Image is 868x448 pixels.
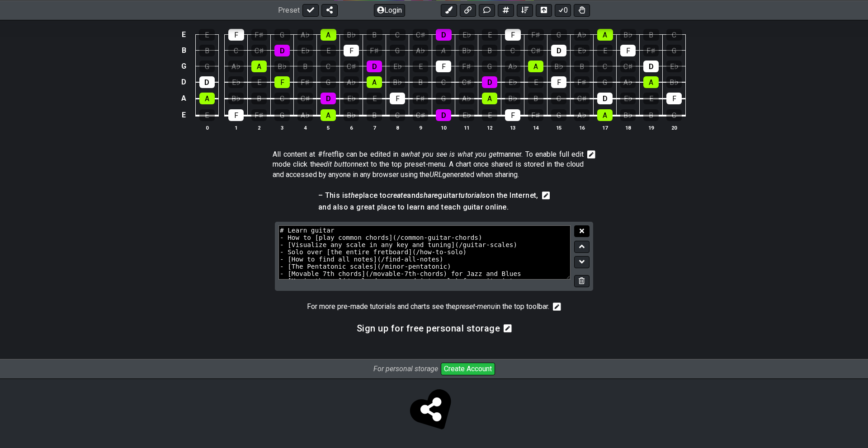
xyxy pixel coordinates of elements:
th: 15 [547,123,571,133]
div: E [482,109,497,121]
div: E [199,29,215,41]
div: F [436,61,451,72]
div: B♭ [228,93,244,104]
div: B [297,61,313,72]
th: 2 [248,123,271,133]
div: F [666,93,682,104]
div: C [505,45,520,56]
div: A [251,61,267,72]
div: B [528,93,543,104]
div: B [643,29,659,41]
i: Edit [587,149,595,160]
div: F♯ [459,61,474,72]
div: A♭ [574,109,590,121]
div: F♯ [643,45,659,56]
div: F [274,76,290,88]
th: 11 [455,123,478,133]
em: share [420,191,438,200]
div: B♭ [620,29,636,41]
button: Close [574,225,590,238]
div: E [413,61,428,72]
div: A♭ [505,61,520,72]
button: Add media link [460,4,476,16]
div: G [551,29,567,41]
div: A♭ [228,61,244,72]
div: D [482,76,497,88]
div: A [321,109,336,121]
div: B [367,29,382,41]
div: E [199,109,215,121]
div: B♭ [666,76,682,88]
div: A♭ [574,29,590,41]
i: Edit [504,323,512,334]
th: 10 [432,123,455,133]
div: G [321,76,336,88]
div: E♭ [390,61,405,72]
div: C [551,93,566,104]
textarea: # Learn guitar - How to [play common chords](/common-guitar-chords) - [Visualize any scale in any... [278,225,571,280]
div: G [597,76,613,88]
span: Preset [278,6,300,14]
div: A [528,61,543,72]
div: B♭ [344,29,359,41]
td: E [179,27,189,42]
div: A [367,76,382,88]
div: B [643,109,659,121]
div: A [199,93,215,104]
div: D [321,93,336,104]
h4: and also a great place to learn and teach guitar online. [318,202,538,212]
div: F [551,76,566,88]
span: Click to edit [273,149,584,180]
div: G [274,109,290,121]
div: F [620,45,636,56]
div: A [436,45,451,56]
div: C [666,29,682,41]
th: 16 [571,123,594,133]
div: F [228,29,244,41]
div: F [390,93,405,104]
div: D [199,76,215,88]
button: Add Text [479,4,495,16]
button: Create Account [441,363,495,375]
div: F♯ [528,29,544,41]
div: G [390,45,405,56]
div: C♯ [528,45,543,56]
div: B♭ [551,61,566,72]
div: D [643,61,659,72]
div: C [597,61,613,72]
div: D [436,109,451,121]
th: 7 [363,123,386,133]
th: 14 [524,123,547,133]
td: G [179,58,189,74]
div: A♭ [413,45,428,56]
div: F♯ [528,109,543,121]
div: E♭ [666,61,682,72]
th: 3 [271,123,294,133]
th: 9 [409,123,432,133]
div: B [199,45,215,56]
div: G [199,61,215,72]
button: Share Preset [321,4,338,16]
div: C [390,29,406,41]
em: create [387,191,407,200]
i: Edit [542,191,550,201]
button: Done edit! [302,4,319,16]
div: F [228,109,244,121]
button: Add an identical marker to each fretkit. [441,4,457,16]
div: D [367,61,382,72]
div: D [436,29,452,41]
p: All content at #fretflip can be edited in a manner. To enable full edit mode click the next to th... [273,149,584,180]
div: C [228,45,244,56]
h4: – This is place to and guitar on the Internet, [318,191,538,201]
div: E [528,76,543,88]
div: A♭ [297,109,313,121]
em: the [348,191,359,200]
div: D [274,45,290,56]
span: Click to edit [357,323,500,336]
div: E [597,45,613,56]
div: G [482,61,497,72]
em: tutorials [458,191,486,200]
button: Toggle horizontal chord view [536,4,552,16]
div: B♭ [459,45,474,56]
div: A [597,29,613,41]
